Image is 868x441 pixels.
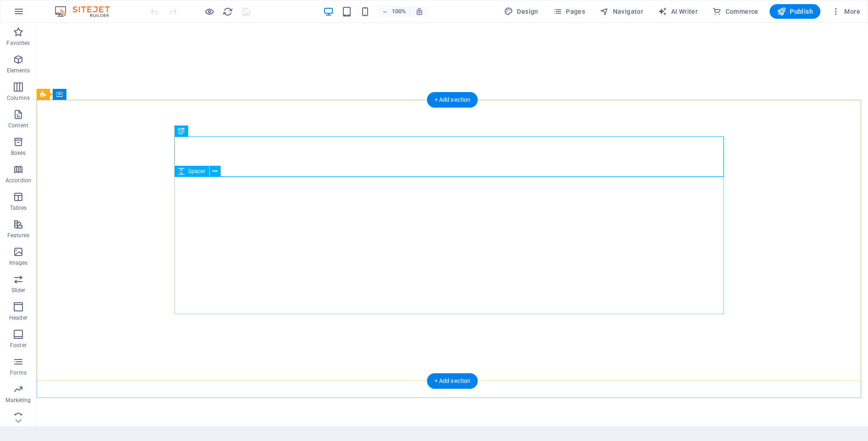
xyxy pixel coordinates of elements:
button: Navigator [596,4,647,19]
span: AI Writer [658,7,698,16]
div: + Add section [427,373,478,389]
p: Slider [11,287,26,294]
span: Spacer [188,169,206,174]
button: Commerce [709,4,762,19]
button: AI Writer [654,4,701,19]
img: Editor Logo [53,6,121,17]
div: Design (Ctrl+Alt+Y) [500,4,542,19]
i: Reload page [222,6,233,17]
div: + Add section [427,92,478,108]
p: Features [7,232,29,239]
span: Commerce [712,7,759,16]
span: More [831,7,860,16]
p: Accordion [5,177,31,184]
button: Publish [770,4,820,19]
p: Tables [10,204,27,212]
span: Design [504,7,538,16]
p: Marketing [5,397,31,404]
button: reload [222,6,233,17]
h6: 100% [391,6,406,17]
button: Click here to leave preview mode and continue editing [204,6,215,17]
p: Elements [7,67,30,74]
p: Columns [7,94,30,102]
span: Pages [553,7,585,16]
p: Footer [10,342,27,349]
p: Favorites [6,39,30,47]
i: On resize automatically adjust zoom level to fit chosen device. [415,7,423,16]
p: Images [9,259,28,267]
p: Boxes [11,149,26,157]
button: Design [500,4,542,19]
p: Forms [10,369,27,376]
button: 100% [378,6,410,17]
p: Header [9,314,27,321]
button: More [828,4,864,19]
p: Content [8,122,28,129]
button: Pages [549,4,589,19]
span: Publish [777,7,813,16]
span: Navigator [600,7,643,16]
